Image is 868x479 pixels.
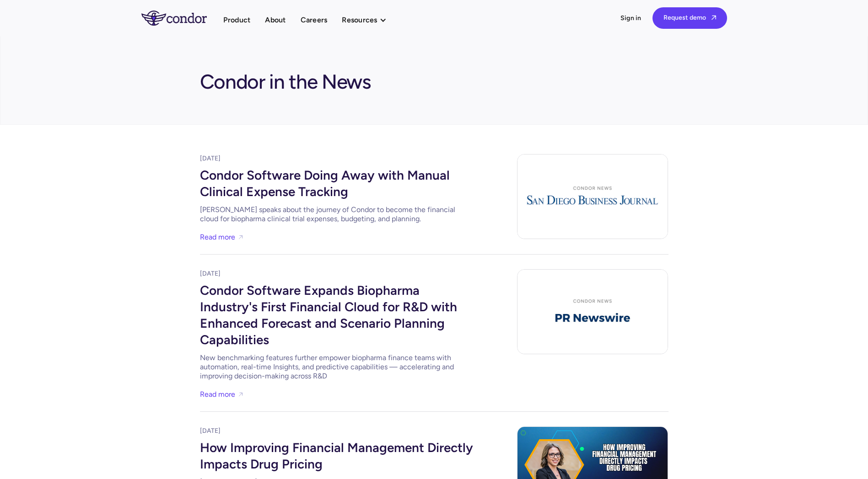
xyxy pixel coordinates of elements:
a: Request demo [652,7,727,29]
div: [DATE] [200,154,474,163]
span:  [712,15,716,21]
div: [PERSON_NAME] speaks about the journey of Condor to become the financial cloud for biopharma clin... [200,205,474,224]
a: Condor Software Expands Biopharma Industry's First Financial Cloud for R&D with Enhanced Forecast... [200,278,474,381]
a: home [141,11,223,25]
a: Read more [200,231,235,243]
a: About [265,14,286,26]
a: Read more [200,388,235,400]
a: Careers [301,14,328,26]
div: [DATE] [200,426,474,436]
div: Condor Software Expands Biopharma Industry's First Financial Cloud for R&D with Enhanced Forecast... [200,278,474,350]
a: Sign in [620,14,642,23]
div: Resources [342,14,377,26]
h1: Condor in the News [200,65,371,95]
div: Resources [342,14,395,26]
a: Product [223,14,251,26]
a: Condor Software Doing Away with Manual Clinical Expense Tracking[PERSON_NAME] speaks about the jo... [200,163,474,224]
div: [DATE] [200,269,474,278]
div: New benchmarking features further empower biopharma finance teams with automation, real-time Insi... [200,353,474,381]
div: Condor Software Doing Away with Manual Clinical Expense Tracking [200,163,474,202]
div: How Improving Financial Management Directly Impacts Drug Pricing [200,436,474,474]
